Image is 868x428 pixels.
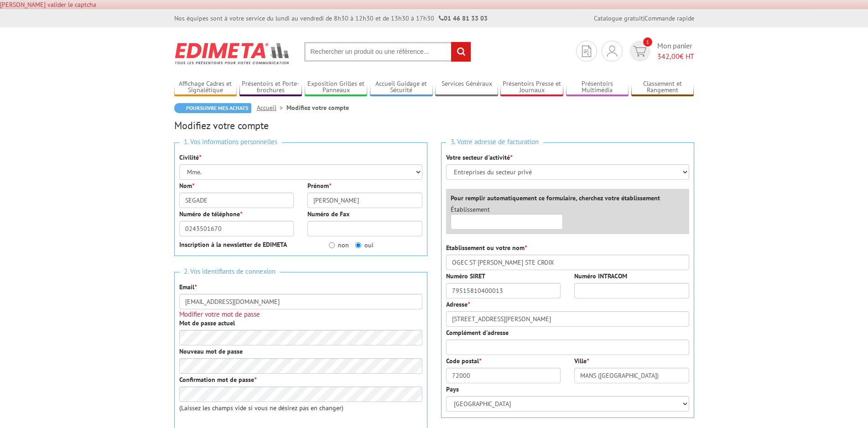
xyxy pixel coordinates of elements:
[446,328,509,337] label: Complément d'adresse
[179,240,287,249] strong: Inscription à la newsletter de EDIMETA
[179,181,194,190] label: Nom
[446,356,481,365] label: Code postal
[594,14,643,22] a: Catalogue gratuit
[582,46,591,57] img: devis rapide
[451,42,471,62] input: rechercher
[633,46,646,57] img: devis rapide
[179,266,280,278] span: 2. Vos identifiants de connexion
[657,51,694,62] span: € HT
[446,136,543,148] span: 3. Votre adresse de facturation
[179,282,197,292] label: Email
[239,80,302,95] a: Présentoirs et Porte-brochures
[607,46,617,57] img: devis rapide
[179,310,260,318] span: Modifier votre mot de passe
[439,14,488,22] strong: 01 46 81 33 03
[179,375,256,384] label: Confirmation mot de passe
[500,80,563,95] a: Présentoirs Presse et Journaux
[179,209,242,219] label: Numéro de téléphone
[657,41,694,62] span: Mon panier
[355,240,374,250] label: oui
[174,80,237,95] a: Affichage Cadres et Signalétique
[631,80,694,95] a: Classement et Rangement
[179,347,243,356] label: Nouveau mot de passe
[645,14,694,22] a: Commande rapide
[446,153,512,162] label: Votre secteur d'activité
[329,242,335,248] input: non
[574,271,627,281] label: Numéro INTRACOM
[594,14,694,23] div: |
[286,103,349,112] li: Modifiez votre compte
[304,42,471,62] input: Rechercher un produit ou une référence...
[179,403,422,412] p: (Laissez les champs vide si vous ne désirez pas en changer)
[446,271,485,281] label: Numéro SIRET
[307,181,331,190] label: Prénom
[446,385,459,394] label: Pays
[174,103,251,113] a: Poursuivre mes achats
[446,243,527,252] label: Etablissement ou votre nom
[435,80,498,95] a: Services Généraux
[179,153,201,162] label: Civilité
[627,41,694,62] a: devis rapide 1 Mon panier 342,00€ HT
[355,242,361,248] input: oui
[446,300,470,309] label: Adresse
[179,136,282,148] span: 1. Vos informations personnelles
[574,356,589,365] label: Ville
[257,104,286,112] a: Accueil
[179,318,235,328] label: Mot de passe actuel
[307,209,349,219] label: Numéro de Fax
[329,240,349,250] label: non
[305,80,368,95] a: Exposition Grilles et Panneaux
[566,80,629,95] a: Présentoirs Multimédia
[657,52,680,61] span: 342,00
[370,80,433,95] a: Accueil Guidage et Sécurité
[451,193,660,203] label: Pour remplir automatiquement ce formulaire, cherchez votre établissement
[174,120,694,131] h2: Modifiez votre compte
[174,37,291,70] img: Edimeta
[174,14,488,23] div: Nos équipes sont à votre service du lundi au vendredi de 8h30 à 12h30 et de 13h30 à 17h30
[444,205,570,230] div: Établissement
[643,37,652,47] span: 1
